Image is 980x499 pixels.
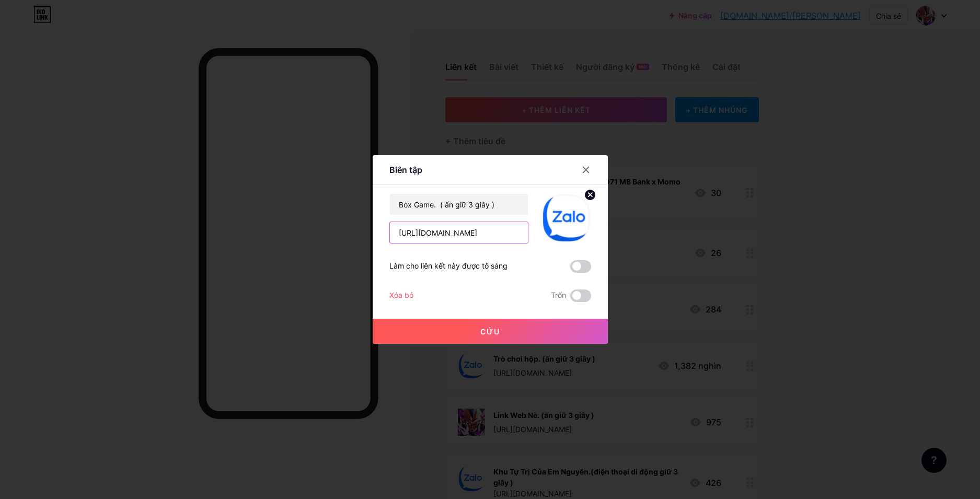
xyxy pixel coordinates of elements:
font: Làm cho liên kết này được tô sáng [389,261,508,270]
img: liên kết_hình thu nhỏ [541,193,591,243]
font: Trốn [551,291,566,299]
input: URL [390,222,528,243]
font: Cứu [480,327,500,336]
input: Tiêu đề [390,194,528,215]
font: Biên tập [389,165,422,175]
font: Xóa bỏ [389,291,413,299]
button: Cứu [373,319,608,344]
